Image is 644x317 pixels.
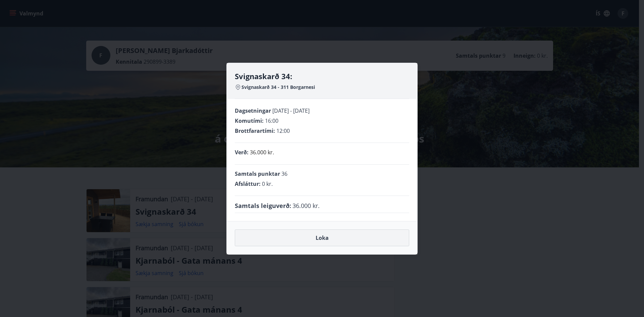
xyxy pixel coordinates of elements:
span: Afsláttur : [235,180,261,188]
span: 12:00 [276,127,290,135]
span: 36.000 kr. [292,201,320,210]
span: [DATE] - [DATE] [272,107,310,114]
button: Loka [235,229,409,246]
span: Samtals punktar [235,170,280,177]
span: 0 kr. [262,180,273,188]
h4: Svignaskarð 34: [235,71,409,81]
span: Svignaskarð 34 - 311 Borgarnesi [241,84,315,91]
span: Samtals leiguverð : [235,201,291,210]
span: Verð : [235,149,249,156]
span: Dagsetningar [235,107,271,114]
span: 36 [281,170,287,177]
span: Brottfarartími : [235,127,275,135]
span: 16:00 [265,117,278,124]
p: 36.000 kr. [250,148,274,156]
span: Komutími : [235,117,264,124]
